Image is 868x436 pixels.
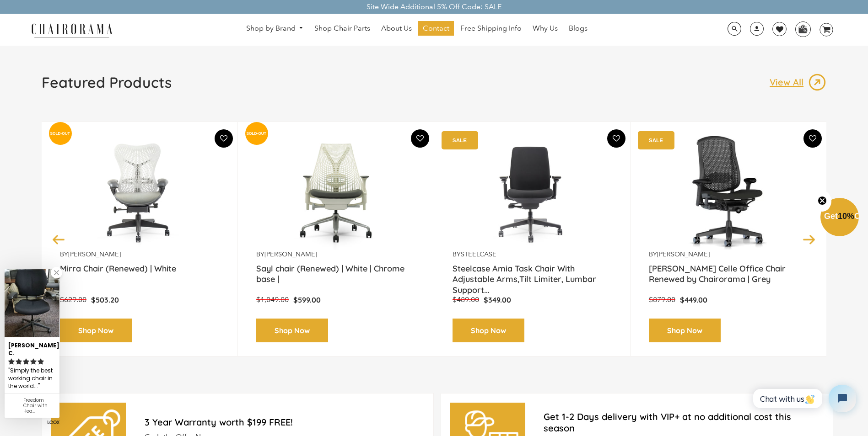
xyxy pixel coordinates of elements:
[60,136,219,250] img: Mirra Chair (Renewed) | White - chairorama
[411,129,429,148] button: Add To Wishlist
[796,22,810,36] img: WhatsApp_Image_2024-07-12_at_16.23.01.webp
[423,24,449,33] span: Contact
[649,263,808,286] a: [PERSON_NAME] Celle Office Chair Renewed by Chairorama | Grey
[215,129,233,148] button: Add To Wishlist
[803,129,822,148] button: Add To Wishlist
[26,22,118,38] img: chairorama
[456,21,526,36] a: Free Shipping Info
[460,24,522,33] span: Free Shipping Info
[60,136,219,250] a: Mirra Chair (Renewed) | White - chairorama Mirra Chair (Renewed) | White - chairorama
[60,319,132,343] a: Shop Now
[16,358,22,365] svg: rating icon full
[484,295,511,304] span: $349.00
[314,24,370,33] span: Shop Chair Parts
[649,137,663,143] text: SALE
[377,21,416,36] a: About Us
[649,250,808,259] p: by
[256,319,328,343] a: Shop Now
[649,319,721,343] a: Shop Now
[824,212,866,221] span: Get Off
[145,416,425,428] h2: 3 Year Warranty worth $199 FREE!
[801,231,817,247] button: Next
[453,137,467,143] text: SALE
[23,398,56,414] div: Freedom Chair with Headrest | Brown Leather & Crome | - (Renewed)
[808,73,826,91] img: image_13.png
[60,250,219,259] p: by
[657,250,710,258] a: [PERSON_NAME]
[8,338,56,357] div: [PERSON_NAME]. C.
[544,411,824,434] h2: Get 1-2 Days delivery with VIP+ at no additional cost this season
[51,231,67,247] button: Previous
[30,358,37,365] svg: rating icon full
[569,24,588,33] span: Blogs
[453,263,612,286] a: Steelcase Amia Task Chair With Adjustable Arms,Tilt Limiter, Lumbar Support...
[770,73,826,91] a: View All
[50,131,70,136] text: SOLD-OUT
[246,131,266,136] text: SOLD-OUT
[60,295,86,304] span: $629.00
[461,250,496,258] a: Steelcase
[533,24,558,33] span: Why Us
[453,250,612,259] p: by
[607,129,625,148] button: Add To Wishlist
[264,250,317,258] a: [PERSON_NAME]
[649,295,675,304] span: $879.00
[38,358,44,365] svg: rating icon full
[23,358,29,365] svg: rating icon full
[256,136,415,250] a: Sayl chair (Renewed) | White | Chrome base | - chairorama Sayl chair (Renewed) | White | Chrome b...
[91,295,119,304] span: $503.20
[743,377,864,420] iframe: Tidio Chat
[68,250,121,258] a: [PERSON_NAME]
[256,295,289,304] span: $1,049.00
[838,212,854,221] span: 10%
[453,319,524,343] a: Shop Now
[418,21,454,36] a: Contact
[156,21,677,38] nav: DesktopNavigation
[820,199,859,237] div: Get10%OffClose teaser
[528,21,562,36] a: Why Us
[310,21,375,36] a: Shop Chair Parts
[770,76,808,88] p: View All
[453,136,612,250] a: Amia Chair by chairorama.com Renewed Amia Chair chairorama.com
[8,366,56,391] div: Simply the best working chair in the world.Â...
[42,73,172,99] a: Featured Products
[649,136,808,250] a: Herman Miller Celle Office Chair Renewed by Chairorama | Grey - chairorama Herman Miller Celle Of...
[453,295,479,304] span: $489.00
[8,358,15,365] svg: rating icon full
[242,21,308,36] a: Shop by Brand
[5,269,59,337] img: Katie. C. review of Freedom Chair with Headrest | Brown Leather & Crome | - (Renewed)
[649,136,808,250] img: Herman Miller Celle Office Chair Renewed by Chairorama | Grey - chairorama
[60,263,219,286] a: Mirra Chair (Renewed) | White
[813,191,831,212] button: Close teaser
[453,136,612,250] img: Amia Chair by chairorama.com
[564,21,592,36] a: Blogs
[381,24,412,33] span: About Us
[256,250,415,259] p: by
[256,136,415,250] img: Sayl chair (Renewed) | White | Chrome base | - chairorama
[256,263,415,286] a: Sayl chair (Renewed) | White | Chrome base |
[42,73,172,91] h1: Featured Products
[293,295,321,304] span: $599.00
[680,295,707,304] span: $449.00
